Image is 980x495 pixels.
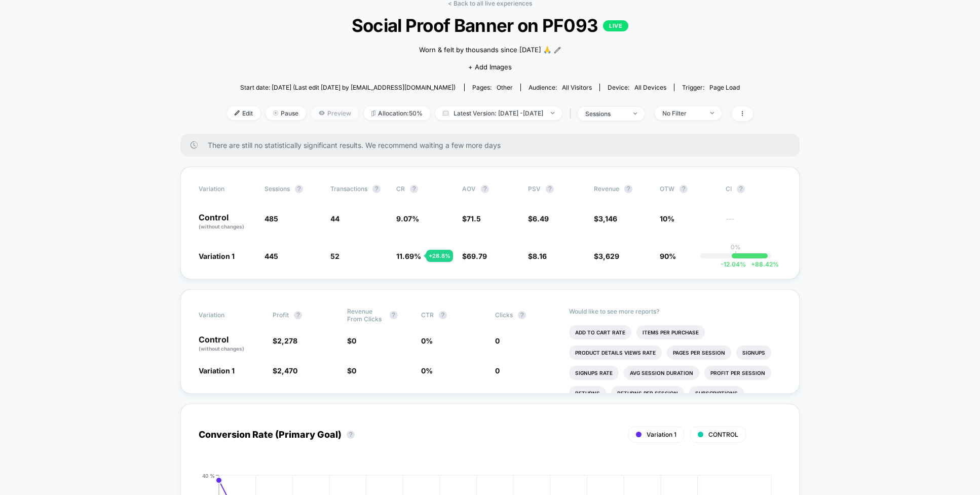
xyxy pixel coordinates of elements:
[199,335,262,353] p: Control
[265,185,290,193] span: Sessions
[273,110,278,116] img: end
[199,346,244,352] span: (without changes)
[611,386,684,400] li: Returns Per Session
[421,336,433,345] span: 0 %
[528,185,541,193] span: PSV
[594,214,617,223] span: $
[277,336,297,345] span: 2,278
[633,112,637,115] img: end
[731,243,741,251] p: 0%
[443,110,448,116] img: calendar
[736,346,771,360] li: Signups
[594,252,619,260] span: $
[562,84,592,91] span: All Visitors
[396,252,421,260] span: 11.69 %
[529,84,592,91] div: Audience:
[372,185,381,193] button: ?
[751,260,755,268] span: +
[390,311,398,319] button: ?
[347,366,356,375] span: $
[273,336,297,345] span: $
[426,250,453,262] div: + 28.8 %
[311,106,359,120] span: Preview
[533,214,549,223] span: 6.49
[472,84,513,91] div: Pages:
[199,308,254,323] span: Variation
[594,185,619,193] span: Revenue
[569,308,781,315] p: Would like to see more reports?
[467,252,487,260] span: 69.79
[533,252,547,260] span: 8.16
[569,325,631,339] li: Add To Cart Rate
[265,252,278,260] span: 445
[497,84,513,91] span: other
[569,386,606,400] li: Returns
[199,366,235,375] span: Variation 1
[208,141,779,149] span: There are still no statistically significant results. We recommend waiting a few more days
[634,84,666,91] span: all devices
[680,185,688,193] button: ?
[528,252,547,260] span: $
[551,112,554,114] img: end
[709,84,740,91] span: Page Load
[396,185,405,193] span: CR
[468,63,512,71] span: + Add Images
[598,252,619,260] span: 3,629
[330,252,340,260] span: 52
[467,214,481,223] span: 71.5
[364,106,430,120] span: Allocation: 50%
[462,185,476,193] span: AOV
[546,185,554,193] button: ?
[273,311,289,319] span: Profit
[347,431,355,439] button: ?
[421,366,433,375] span: 0 %
[347,308,385,323] span: Revenue From Clicks
[294,311,302,319] button: ?
[746,260,779,268] span: 88.42 %
[704,366,771,380] li: Profit Per Session
[439,311,447,319] button: ?
[599,84,674,91] span: Device:
[689,386,744,400] li: Subscriptions
[569,366,619,380] li: Signups Rate
[273,366,297,375] span: $
[462,214,481,223] span: $
[518,311,526,319] button: ?
[636,325,705,339] li: Items Per Purchase
[682,84,740,91] div: Trigger:
[569,346,662,360] li: Product Details Views Rate
[202,472,215,478] tspan: 40 %
[660,185,715,193] span: OTW
[352,366,356,375] span: 0
[253,15,727,36] span: Social Proof Banner on PF093
[265,214,278,223] span: 485
[240,84,456,91] span: Start date: [DATE] (Last edit [DATE] by [EMAIL_ADDRESS][DOMAIN_NAME])
[419,45,551,55] span: Worn & felt by thousands since [DATE] 🙏
[330,185,367,193] span: Transactions
[435,106,562,120] span: Latest Version: [DATE] - [DATE]
[421,311,434,319] span: CTR
[528,214,549,223] span: $
[295,185,303,193] button: ?
[647,431,676,438] span: Variation 1
[199,213,254,231] p: Control
[710,112,714,114] img: end
[662,109,703,117] div: No Filter
[396,214,419,223] span: 9.07 %
[199,185,254,193] span: Variation
[266,106,306,120] span: Pause
[660,214,674,223] span: 10%
[352,336,356,345] span: 0
[410,185,418,193] button: ?
[726,216,781,231] span: ---
[737,185,745,193] button: ?
[277,366,297,375] span: 2,470
[624,185,632,193] button: ?
[199,252,235,260] span: Variation 1
[330,214,340,223] span: 44
[347,336,356,345] span: $
[235,110,240,116] img: edit
[227,106,260,120] span: Edit
[495,366,500,375] span: 0
[567,106,578,121] span: |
